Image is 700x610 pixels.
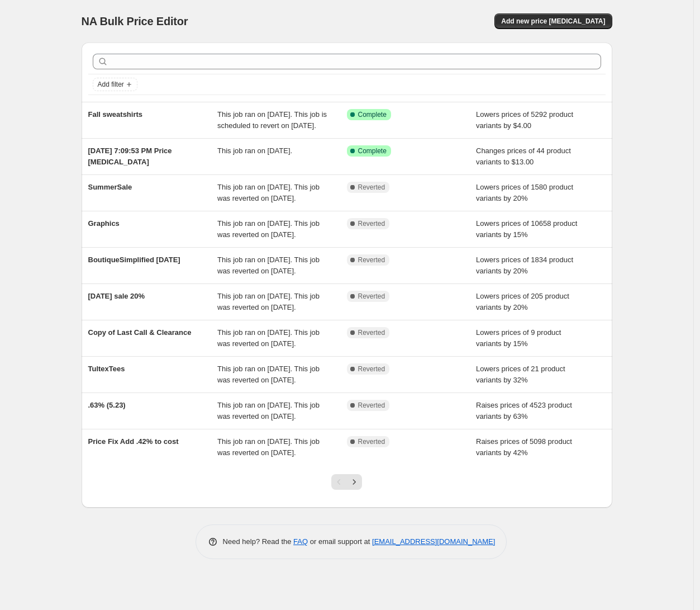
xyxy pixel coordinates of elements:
span: Lowers prices of 205 product variants by 20% [476,292,569,311]
span: This job ran on [DATE]. This job was reverted on [DATE]. [217,219,320,239]
span: This job ran on [DATE]. This job was reverted on [DATE]. [217,401,320,420]
span: or email support at [308,537,372,546]
span: Reverted [358,219,385,228]
span: This job ran on [DATE]. This job was reverted on [DATE]. [217,437,320,457]
span: This job ran on [DATE]. This job was reverted on [DATE]. [217,328,320,348]
span: [DATE] sale 20% [88,292,145,300]
span: This job ran on [DATE]. This job was reverted on [DATE]. [217,365,320,384]
span: This job ran on [DATE]. This job was reverted on [DATE]. [217,292,320,311]
span: Reverted [358,183,385,192]
span: Lowers prices of 10658 product variants by 15% [476,219,577,239]
a: [EMAIL_ADDRESS][DOMAIN_NAME] [372,537,495,546]
span: Complete [358,110,387,119]
span: Lowers prices of 1834 product variants by 20% [476,256,573,275]
span: Lowers prices of 5292 product variants by $4.00 [476,110,573,130]
span: Raises prices of 5098 product variants by 42% [476,437,572,457]
span: Changes prices of 44 product variants to $13.00 [476,146,571,166]
span: NA Bulk Price Editor [82,15,188,27]
span: Raises prices of 4523 product variants by 63% [476,401,572,420]
span: Lowers prices of 9 product variants by 15% [476,328,561,348]
span: Add filter [98,80,124,89]
button: Next [346,474,362,490]
button: Add new price [MEDICAL_DATA] [494,13,612,29]
a: FAQ [293,537,308,546]
span: This job ran on [DATE]. This job is scheduled to revert on [DATE]. [217,110,327,130]
span: Lowers prices of 21 product variants by 32% [476,365,565,384]
span: Complete [358,146,387,155]
span: Fall sweatshirts [88,110,143,119]
span: Reverted [358,256,385,264]
span: This job ran on [DATE]. This job was reverted on [DATE]. [217,183,320,202]
span: Reverted [358,401,385,410]
span: Reverted [358,437,385,446]
nav: Pagination [331,474,362,490]
span: Graphics [88,219,120,228]
span: BoutiqueSimplified [DATE] [88,256,180,264]
span: Reverted [358,365,385,373]
span: [DATE] 7:09:53 PM Price [MEDICAL_DATA] [88,146,172,166]
span: Reverted [358,292,385,301]
span: Lowers prices of 1580 product variants by 20% [476,183,573,202]
span: SummerSale [88,183,132,191]
span: Copy of Last Call & Clearance [88,328,192,337]
span: Price Fix Add .42% to cost [88,437,179,446]
span: This job ran on [DATE]. [217,146,292,155]
span: This job ran on [DATE]. This job was reverted on [DATE]. [217,256,320,275]
span: Need help? Read the [223,537,294,546]
button: Add filter [93,78,137,91]
span: Reverted [358,328,385,337]
span: .63% (5.23) [88,401,126,409]
span: Add new price [MEDICAL_DATA] [501,17,605,26]
span: TultexTees [88,365,125,373]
